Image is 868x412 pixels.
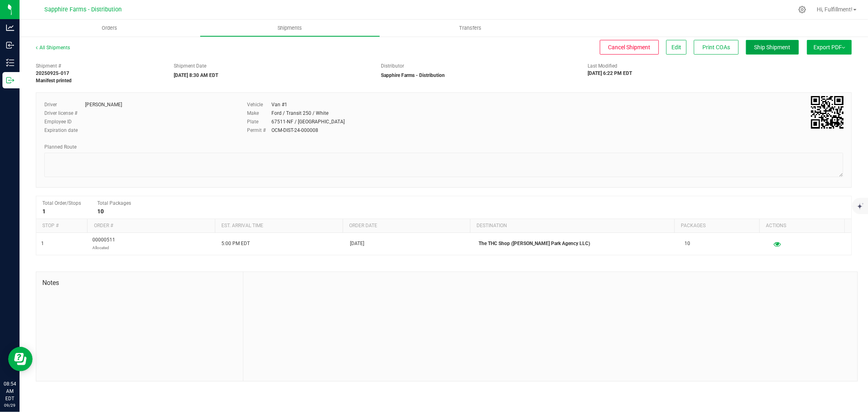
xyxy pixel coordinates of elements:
[817,6,853,13] span: Hi, Fulfillment!
[343,219,470,233] th: Order date
[448,24,492,32] span: Transfers
[267,24,313,32] span: Shipments
[381,72,445,78] strong: Sapphire Farms - Distribution
[671,44,681,50] span: Edit
[97,208,104,215] strong: 10
[36,45,70,50] a: All Shipments
[666,40,687,55] button: Edit
[271,118,345,125] div: 67511-NF / [GEOGRAPHIC_DATA]
[8,347,33,371] iframe: Resource center
[4,380,16,402] p: 08:54 AM EDT
[350,240,364,248] span: [DATE]
[797,6,807,13] div: Manage settings
[271,110,328,117] div: Ford / Transit 250 / White
[588,70,632,76] strong: [DATE] 6:22 PM EDT
[380,20,560,37] a: Transfers
[4,402,16,408] p: 09/29
[702,44,730,50] span: Print COAs
[674,219,759,233] th: Packages
[20,20,200,37] a: Orders
[588,62,618,70] label: Last Modified
[221,240,250,248] span: 5:00 PM EDT
[247,101,271,108] label: Vehicle
[97,200,131,206] span: Total Packages
[44,144,77,150] span: Planned Route
[6,76,14,84] inline-svg: Outbound
[87,219,215,233] th: Order #
[36,78,72,83] strong: Manifest printed
[684,240,690,248] span: 10
[759,219,844,233] th: Actions
[42,200,81,206] span: Total Order/Stops
[6,59,14,67] inline-svg: Inventory
[42,208,46,215] strong: 1
[41,240,44,248] span: 1
[215,219,343,233] th: Est. arrival time
[247,110,271,117] label: Make
[93,236,116,252] span: 00000511
[6,41,14,49] inline-svg: Inbound
[479,240,675,248] p: The THC Shop ([PERSON_NAME] Park Agency LLC)
[36,70,69,76] strong: 20250925-017
[811,96,844,129] qrcode: 20250925-017
[36,62,162,70] span: Shipment #
[44,118,85,125] label: Employee ID
[813,44,845,50] span: Export PDF
[247,127,271,134] label: Permit #
[746,40,799,55] button: Ship Shipment
[36,219,87,233] th: Stop #
[44,110,85,117] label: Driver license #
[85,101,122,108] div: [PERSON_NAME]
[807,40,852,55] button: Export PDF
[44,101,85,108] label: Driver
[381,62,404,70] label: Distributor
[271,127,318,134] div: OCM-DIST-24-000008
[42,278,237,288] span: Notes
[44,127,85,134] label: Expiration date
[247,118,271,125] label: Plate
[91,24,129,32] span: Orders
[174,72,218,78] strong: [DATE] 8:30 AM EDT
[93,244,116,252] p: Allocated
[174,62,206,70] label: Shipment Date
[600,40,659,55] button: Cancel Shipment
[6,24,14,32] inline-svg: Analytics
[608,44,651,50] span: Cancel Shipment
[44,6,122,13] span: Sapphire Farms - Distribution
[754,44,791,50] span: Ship Shipment
[200,20,380,37] a: Shipments
[811,96,844,129] img: Scan me!
[271,101,287,108] div: Van #1
[694,40,739,55] button: Print COAs
[470,219,674,233] th: Destination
